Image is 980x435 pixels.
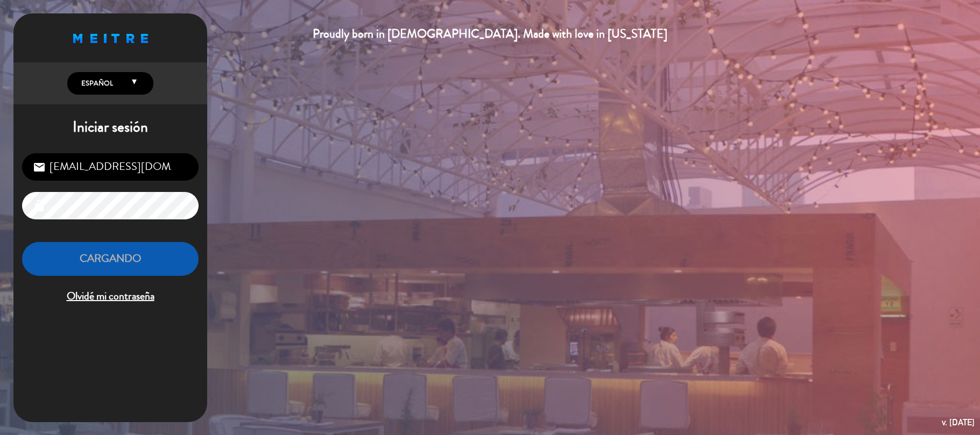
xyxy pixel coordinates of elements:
input: Correo Electrónico [22,153,199,181]
span: Olvidé mi contraseña [22,288,199,305]
div: v. [DATE] [942,415,975,430]
i: lock [33,199,46,212]
button: Cargando [22,242,199,276]
span: Español [79,78,113,89]
h1: Iniciar sesión [13,118,207,137]
i: email [33,161,46,174]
